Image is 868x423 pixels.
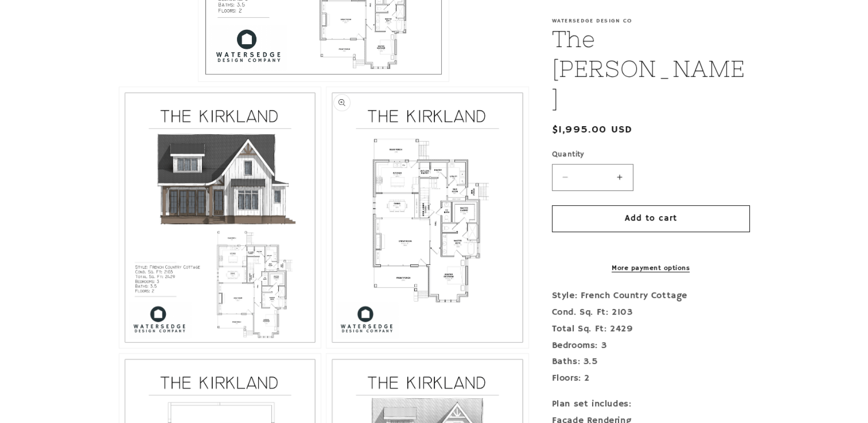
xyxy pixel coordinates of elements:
[552,288,750,387] p: Style: French Country Cottage Cond. Sq. Ft: 2103 Total Sq. Ft: 2429 Bedrooms: 3 Baths: 3.5 Floors: 2
[552,17,750,24] p: Watersedge Design Co
[552,205,750,232] button: Add to cart
[552,24,750,113] h1: The [PERSON_NAME]
[552,396,750,413] div: Plan set includes:
[552,149,750,160] label: Quantity
[552,122,633,138] span: $1,995.00 USD
[552,263,750,273] a: More payment options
